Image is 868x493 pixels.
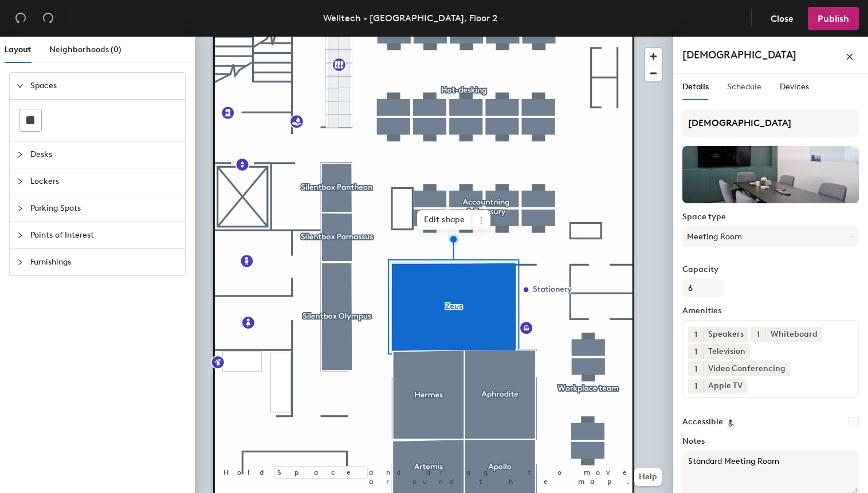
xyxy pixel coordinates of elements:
button: 1 [688,327,703,342]
span: Publish [818,13,849,24]
div: Video Conferencing [703,361,790,376]
span: Lockers [30,168,178,195]
img: The space named Zeus [682,146,859,203]
button: Help [634,468,662,486]
span: collapsed [17,151,23,158]
button: Meeting Room [682,226,859,247]
button: Publish [808,7,859,30]
span: Schedule [727,82,761,92]
span: close [846,53,854,61]
span: 1 [694,363,697,375]
button: 1 [688,344,703,359]
span: collapsed [17,259,23,266]
label: Amenities [682,306,859,315]
div: Apple TV [703,378,747,393]
span: collapsed [17,232,23,239]
span: undo [15,12,26,23]
span: Parking Spots [30,195,178,222]
span: 1 [694,380,697,392]
span: collapsed [17,205,23,212]
h4: [DEMOGRAPHIC_DATA] [682,48,796,62]
label: Capacity [682,265,859,274]
button: Close [761,7,803,30]
div: Television [703,344,750,359]
span: collapsed [17,178,23,185]
span: Furnishings [30,249,178,275]
span: Layout [5,45,31,54]
span: Close [771,13,794,24]
span: expanded [17,82,23,89]
button: 1 [688,378,703,393]
span: 1 [694,329,697,341]
div: Speakers [703,327,748,342]
span: Spaces [30,73,178,99]
span: Points of Interest [30,222,178,249]
span: 1 [757,329,760,341]
button: 1 [751,327,765,342]
label: Accessible [682,417,723,427]
span: 1 [694,346,697,358]
span: Edit shape [417,210,472,230]
span: Neighborhoods (0) [49,45,121,54]
span: Desks [30,141,178,168]
div: Welltech - [GEOGRAPHIC_DATA], Floor 2 [323,11,497,25]
button: 1 [688,361,703,376]
span: Details [682,82,709,92]
label: Notes [682,437,859,446]
label: Space type [682,212,859,222]
button: Undo (⌘ + Z) [9,7,32,30]
button: Redo (⌘ + ⇧ + Z) [37,7,60,30]
div: Whiteboard [765,327,822,342]
span: Devices [780,82,809,92]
